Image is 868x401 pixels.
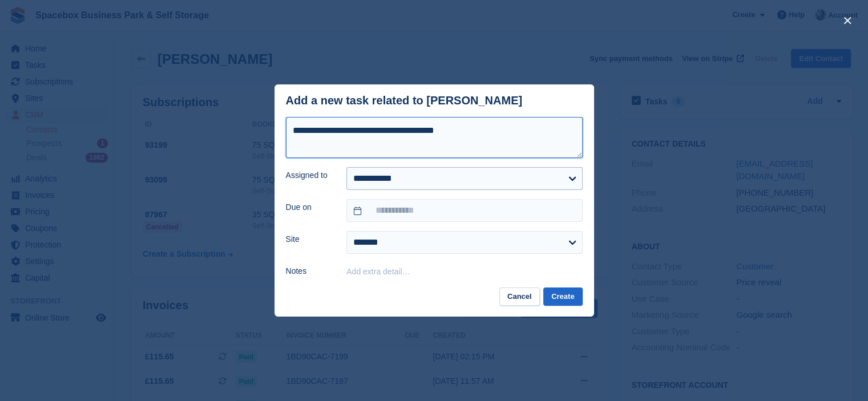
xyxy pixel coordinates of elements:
label: Assigned to [286,169,333,181]
button: Cancel [499,287,540,306]
div: Add a new task related to [PERSON_NAME] [286,94,523,107]
label: Notes [286,265,333,277]
button: Add extra detail… [346,267,410,276]
label: Site [286,233,333,245]
button: Create [543,287,582,306]
label: Due on [286,201,333,213]
button: close [838,11,857,30]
